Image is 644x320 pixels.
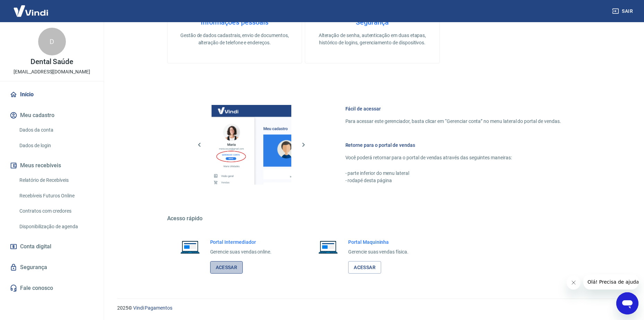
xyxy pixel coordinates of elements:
span: Conta digital [20,242,51,251]
img: Imagem da dashboard mostrando o botão de gerenciar conta na sidebar no lado esquerdo [212,105,291,185]
a: Contratos com credores [17,204,95,218]
p: Alteração de senha, autenticação em duas etapas, histórico de logins, gerenciamento de dispositivos. [316,32,428,46]
p: [EMAIL_ADDRESS][DOMAIN_NAME] [14,68,90,75]
p: - rodapé desta página [345,177,561,184]
p: Gerencie suas vendas online. [210,248,272,256]
p: Gerencie suas vendas física. [348,248,409,256]
p: Dental Saúde [31,58,73,65]
h6: Retorne para o portal de vendas [345,142,561,149]
img: Imagem de um notebook aberto [175,239,205,255]
h6: Portal Intermediador [210,239,272,246]
p: - parte inferior do menu lateral [345,170,561,177]
p: Para acessar este gerenciador, basta clicar em “Gerenciar conta” no menu lateral do portal de ven... [345,118,561,125]
iframe: Cerrar mensaje [567,276,581,290]
a: Fale conosco [8,281,95,296]
iframe: Mensaje de la compañía [583,274,638,290]
img: Vindi [8,0,53,21]
div: D [38,28,66,55]
a: Dados da conta [17,123,95,137]
img: Imagem de um notebook aberto [314,239,343,255]
a: Acessar [348,261,381,274]
a: Conta digital [8,239,95,254]
p: Gestão de dados cadastrais, envio de documentos, alteração de telefone e endereços. [179,32,291,46]
a: Dados de login [17,139,95,153]
iframe: Botón para iniciar la ventana de mensajería [616,292,638,314]
button: Meus recebíveis [8,158,95,173]
button: Meu cadastro [8,108,95,123]
button: Sair [611,5,636,18]
a: Recebíveis Futuros Online [17,189,95,203]
h5: Acesso rápido [167,215,578,222]
p: 2025 © [117,304,627,312]
a: Disponibilização de agenda [17,220,95,234]
a: Início [8,87,95,102]
a: Vindi Pagamentos [133,305,172,311]
a: Acessar [210,261,243,274]
span: Olá! Precisa de ajuda? [4,5,58,10]
h6: Fácil de acessar [345,105,561,112]
a: Relatório de Recebíveis [17,173,95,187]
a: Segurança [8,260,95,275]
p: Você poderá retornar para o portal de vendas através das seguintes maneiras: [345,154,561,161]
h6: Portal Maquininha [348,239,409,246]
